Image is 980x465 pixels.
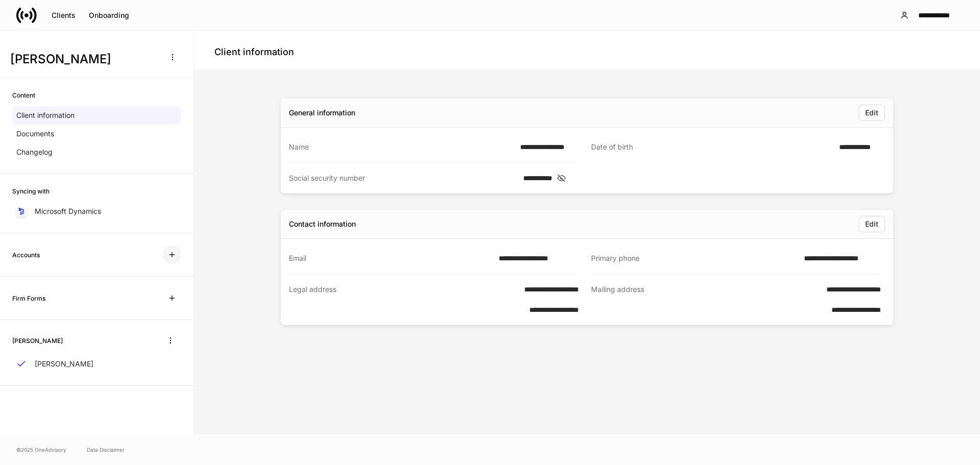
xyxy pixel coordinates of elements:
button: Edit [859,216,885,232]
h4: Client information [214,46,294,58]
p: Microsoft Dynamics [35,206,101,216]
div: Legal address [289,284,496,315]
button: Onboarding [82,7,136,23]
div: Contact information [289,219,356,229]
p: [PERSON_NAME] [35,359,93,369]
div: Edit [865,221,878,228]
button: Edit [859,105,885,121]
button: Clients [45,7,82,23]
div: Name [289,142,514,152]
div: Onboarding [89,12,129,19]
a: Microsoft Dynamics [12,202,181,221]
h6: Syncing with [12,186,50,196]
p: Client information [16,110,75,120]
h3: [PERSON_NAME] [10,51,158,67]
div: Primary phone [591,253,798,263]
img: sIOyOZvWb5kUEAwh5D03bPzsWHrUXBSdsWHDhg8Ma8+nBQBvlija69eFAv+snJUCyn8AqO+ElBnIpgMAAAAASUVORK5CYII= [17,207,26,215]
div: Clients [52,12,76,19]
div: Date of birth [591,142,833,153]
div: Social security number [289,173,517,183]
a: Client information [12,106,181,125]
p: Documents [16,129,54,139]
span: © 2025 OneAdvisory [16,446,66,454]
a: Data Disclaimer [87,446,125,454]
div: Edit [865,109,878,116]
div: Email [289,253,493,263]
a: Documents [12,125,181,143]
p: Changelog [16,147,53,157]
a: [PERSON_NAME] [12,355,181,373]
h6: Firm Forms [12,293,45,303]
div: Mailing address [591,284,798,315]
h6: Content [12,90,35,100]
h6: Accounts [12,250,40,260]
div: General information [289,108,355,118]
h6: [PERSON_NAME] [12,336,63,346]
a: Changelog [12,143,181,161]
